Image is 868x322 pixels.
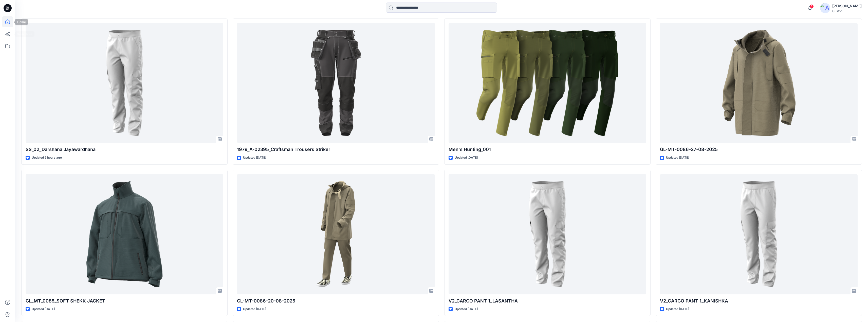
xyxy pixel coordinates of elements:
a: GL_MT_0085_SOFT SHEKK JACKET [26,174,223,294]
a: GL-MT-0086-20-08-2025 [237,174,435,294]
p: 1979_A-02395_Craftsman Trousers Striker [237,146,435,153]
p: Updated [DATE] [666,155,689,160]
a: 1979_A-02395_Craftsman Trousers Striker [237,23,435,143]
p: GL-MT-0086-20-08-2025 [237,297,435,305]
img: avatar [820,3,830,13]
p: Updated [DATE] [666,307,689,312]
p: V2_CARGO PANT 1_LASANTHA [449,297,646,305]
a: SS_02_Darshana Jayawardhana [26,23,223,143]
p: GL-MT-0086-27-08-2025 [660,146,858,153]
p: GL_MT_0085_SOFT SHEKK JACKET [26,297,223,305]
p: V2_CARGO PANT 1_KANISHKA [660,297,858,305]
p: Updated [DATE] [455,307,478,312]
a: V2_CARGO PANT 1_KANISHKA [660,174,858,294]
a: V2_CARGO PANT 1_LASANTHA [449,174,646,294]
p: Updated 5 hours ago [32,155,62,160]
p: Men's Hunting_001 [449,146,646,153]
p: SS_02_Darshana Jayawardhana [26,146,223,153]
div: Guston [832,9,862,13]
p: Updated [DATE] [32,307,55,312]
a: GL-MT-0086-27-08-2025 [660,23,858,143]
p: Updated [DATE] [243,155,266,160]
div: [PERSON_NAME] [832,3,862,9]
span: 1 [810,4,814,8]
p: Updated [DATE] [243,307,266,312]
p: Updated [DATE] [455,155,478,160]
a: Men's Hunting_001 [449,23,646,143]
